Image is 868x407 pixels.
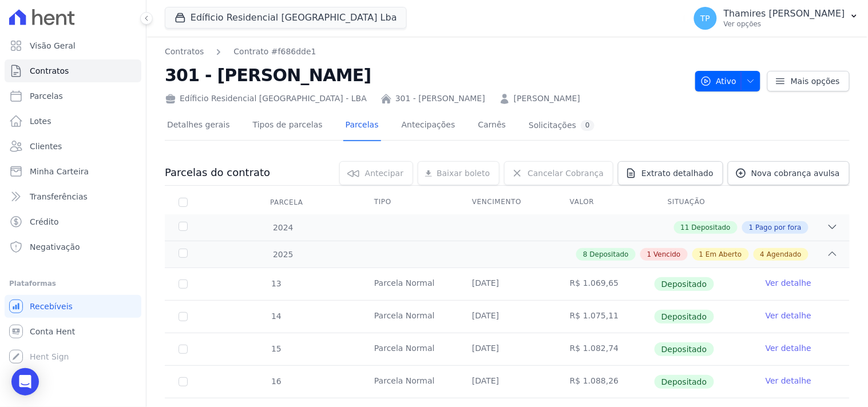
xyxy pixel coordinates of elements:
th: Tipo [360,190,458,214]
span: Minha Carteira [30,166,89,177]
a: Ver detalhe [766,375,811,386]
a: Crédito [5,210,141,233]
td: R$ 1.069,65 [556,268,654,300]
a: Visão Geral [5,34,141,57]
a: Solicitações0 [526,111,597,141]
td: Parcela Normal [360,268,458,300]
span: Lotes [30,115,51,127]
input: Só é possível selecionar pagamentos em aberto [179,377,188,386]
h3: Parcelas do contrato [165,166,270,179]
a: Ver detalhe [766,310,811,321]
a: Mais opções [767,71,850,91]
span: Vencido [654,249,681,260]
a: Conta Hent [5,320,141,343]
a: Ver detalhe [766,277,811,289]
nav: Breadcrumb [165,46,316,58]
a: [PERSON_NAME] [514,93,580,105]
a: Carnês [475,111,508,141]
span: Mais opções [791,75,840,87]
span: Depositado [655,375,714,389]
td: Parcela Normal [360,366,458,398]
span: 1 [749,222,754,233]
span: Parcelas [30,90,63,102]
span: Agendado [767,249,802,260]
a: Parcelas [343,111,381,141]
a: Parcelas [5,85,141,107]
span: 13 [270,279,282,288]
span: Em Aberto [706,249,742,260]
button: TP Thamires [PERSON_NAME] Ver opções [685,2,868,34]
div: 0 [581,120,594,131]
span: 4 [760,249,765,260]
td: R$ 1.082,74 [556,333,654,365]
div: Edíficio Residencial [GEOGRAPHIC_DATA] - LBA [165,93,367,105]
p: Ver opções [724,19,845,29]
a: Transferências [5,185,141,208]
button: Edíficio Residencial [GEOGRAPHIC_DATA] Lba [165,7,407,29]
span: 16 [270,377,282,386]
div: Open Intercom Messenger [11,368,39,396]
span: Extrato detalhado [641,167,714,179]
span: Clientes [30,141,62,152]
button: Ativo [695,71,761,91]
a: Tipos de parcelas [251,111,325,141]
span: TP [700,14,710,22]
a: 301 - [PERSON_NAME] [395,93,485,105]
a: Detalhes gerais [165,111,232,141]
a: Contratos [165,46,204,58]
nav: Breadcrumb [165,46,686,58]
span: Pago por fora [756,222,802,233]
a: Recebíveis [5,295,141,318]
td: [DATE] [458,366,556,398]
th: Vencimento [458,190,556,214]
span: Conta Hent [30,326,75,337]
a: Minha Carteira [5,160,141,183]
span: 11 [681,222,689,233]
span: 1 [647,249,652,260]
span: Negativação [30,241,80,253]
input: Só é possível selecionar pagamentos em aberto [179,280,188,289]
span: Nova cobrança avulsa [751,167,840,179]
span: Depositado [655,310,714,324]
span: 15 [270,344,282,353]
th: Situação [654,190,752,214]
td: R$ 1.088,26 [556,366,654,398]
h2: 301 - [PERSON_NAME] [165,62,686,88]
p: Thamires [PERSON_NAME] [724,8,845,19]
input: Só é possível selecionar pagamentos em aberto [179,312,188,321]
span: Recebíveis [30,301,73,312]
span: Depositado [692,222,731,233]
div: Plataformas [9,277,137,290]
td: [DATE] [458,301,556,333]
span: Contratos [30,65,69,77]
span: Crédito [30,216,59,228]
td: Parcela Normal [360,333,458,365]
td: [DATE] [458,268,556,300]
span: Depositado [655,277,714,291]
span: Depositado [590,249,629,260]
a: Contratos [5,59,141,82]
th: Valor [556,190,654,214]
input: Só é possível selecionar pagamentos em aberto [179,345,188,354]
a: Antecipações [399,111,458,141]
a: Clientes [5,135,141,158]
div: Solicitações [529,120,594,131]
td: R$ 1.075,11 [556,301,654,333]
td: Parcela Normal [360,301,458,333]
span: Visão Geral [30,40,76,51]
td: [DATE] [458,333,556,365]
a: Ver detalhe [766,342,811,354]
span: Depositado [655,342,714,356]
a: Nova cobrança avulsa [728,161,850,185]
a: Lotes [5,110,141,133]
span: Ativo [700,71,737,91]
a: Negativação [5,236,141,258]
div: Parcela [256,191,317,214]
a: Contrato #f686dde1 [233,46,316,58]
span: 14 [270,312,282,321]
a: Extrato detalhado [618,161,723,185]
span: 8 [583,249,588,260]
span: 1 [699,249,704,260]
span: Transferências [30,191,88,202]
